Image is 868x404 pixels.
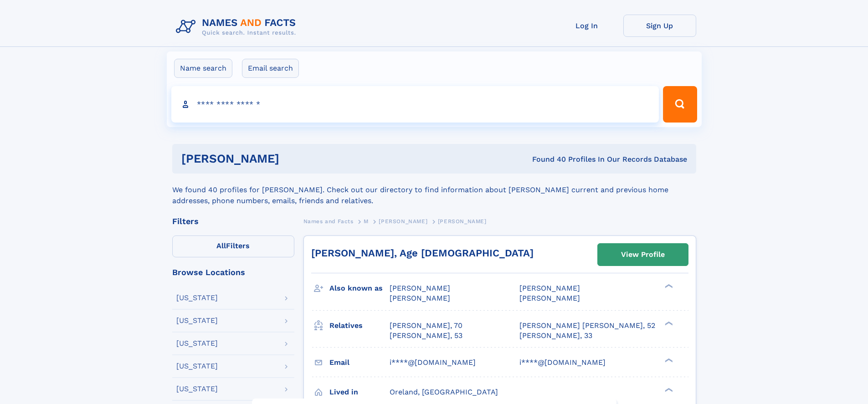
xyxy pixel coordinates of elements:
a: M [364,215,369,227]
span: M [364,218,369,225]
div: We found 40 profiles for [PERSON_NAME]. Check out our directory to find information about [PERSON... [172,174,696,206]
label: Email search [242,59,299,78]
a: Names and Facts [303,215,354,227]
h3: Also known as [329,281,390,296]
div: ❯ [663,320,673,326]
h3: Lived in [329,384,390,400]
label: Filters [172,235,294,257]
div: ❯ [663,357,673,363]
a: [PERSON_NAME], 70 [390,321,462,331]
button: Search Button [663,86,697,123]
span: Oreland, [GEOGRAPHIC_DATA] [390,388,498,396]
input: search input [171,86,659,123]
span: All [216,241,226,250]
div: [US_STATE] [176,363,218,370]
img: Logo Names and Facts [172,15,303,39]
span: [PERSON_NAME] [519,294,580,302]
h1: [PERSON_NAME] [181,153,406,164]
div: Filters [172,217,294,225]
span: [PERSON_NAME] [379,218,427,225]
label: Name search [174,59,232,78]
h3: Email [329,355,390,370]
span: [PERSON_NAME] [390,284,450,292]
a: [PERSON_NAME], 33 [519,331,592,341]
div: ❯ [663,283,673,289]
a: View Profile [598,244,688,266]
span: [PERSON_NAME] [390,294,450,302]
a: [PERSON_NAME], Age [DEMOGRAPHIC_DATA] [311,247,534,259]
div: ❯ [663,387,673,393]
span: [PERSON_NAME] [438,218,487,225]
a: Log In [550,15,623,37]
a: [PERSON_NAME] [379,215,427,227]
div: [US_STATE] [176,317,218,324]
div: View Profile [621,244,665,265]
div: Browse Locations [172,268,294,276]
h3: Relatives [329,318,390,333]
div: [US_STATE] [176,294,218,302]
a: [PERSON_NAME], 53 [390,331,462,341]
span: [PERSON_NAME] [519,284,580,292]
div: [US_STATE] [176,340,218,347]
a: [PERSON_NAME] [PERSON_NAME], 52 [519,321,655,331]
a: Sign Up [623,15,696,37]
div: Found 40 Profiles In Our Records Database [406,154,687,164]
div: [US_STATE] [176,385,218,393]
